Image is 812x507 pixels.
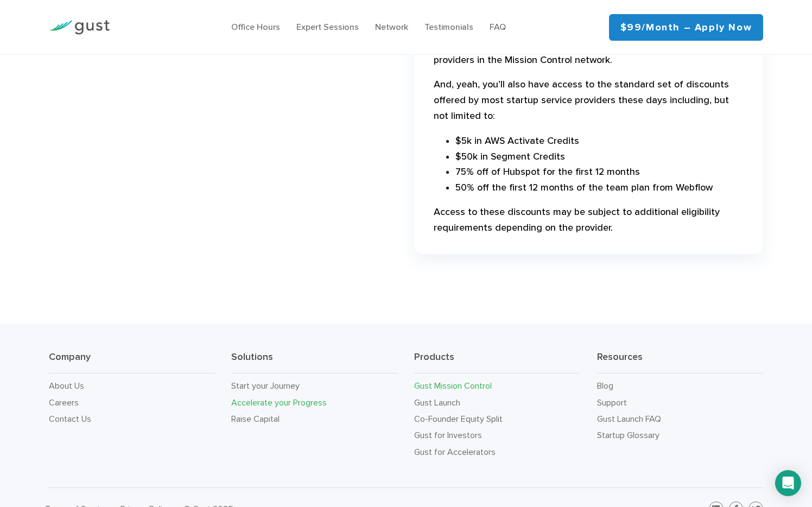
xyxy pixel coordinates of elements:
[49,20,110,35] img: Gust Logo
[455,180,744,196] li: 50% off the first 12 months of the team plan from Webflow
[414,414,503,424] a: Co-Founder Equity Split
[424,22,473,32] a: Testimonials
[414,430,482,440] a: Gust for Investors
[414,447,496,457] a: Gust for Accelerators
[231,414,280,424] a: Raise Capital
[455,134,744,149] li: $5k in AWS Activate Credits
[231,381,300,391] a: Start your Journey
[597,397,627,408] a: Support
[49,351,215,373] h3: Company
[597,381,613,391] a: Blog
[490,22,506,32] a: FAQ
[434,205,744,240] p: Access to these discounts may be subject to additional eligibility requirements depending on the ...
[455,164,744,180] li: 75% off of Hubspot for the first 12 months
[49,397,79,408] a: Careers
[414,381,492,391] a: Gust Mission Control
[609,14,764,41] a: $99/month – Apply Now
[49,414,91,424] a: Contact Us
[414,397,460,408] a: Gust Launch
[296,22,359,32] a: Expert Sessions
[49,381,84,391] a: About Us
[414,351,581,373] h3: Products
[597,414,661,424] a: Gust Launch FAQ
[626,390,812,507] iframe: Chat Widget
[597,351,764,373] h3: Resources
[455,149,744,165] li: $50k in Segment Credits
[375,22,408,32] a: Network
[597,430,659,440] a: Startup Glossary
[231,397,327,408] a: Accelerate your Progress
[434,77,744,128] p: And, yeah, you’ll also have access to the standard set of discounts offered by most startup servi...
[231,351,398,373] h3: Solutions
[231,22,280,32] a: Office Hours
